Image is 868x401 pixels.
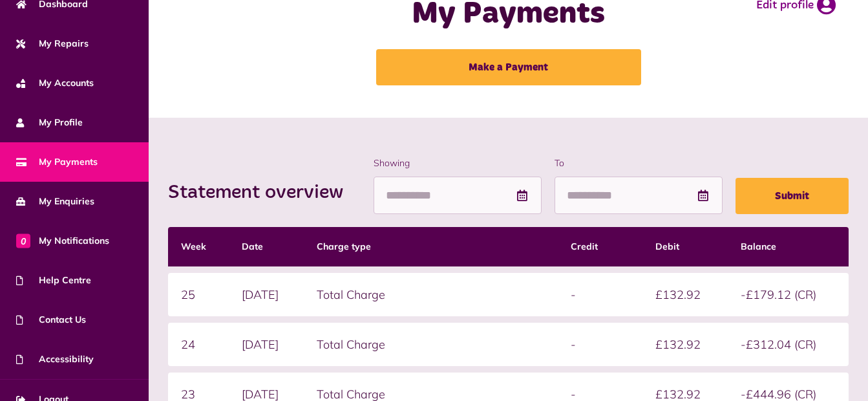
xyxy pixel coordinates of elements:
span: My Notifications [16,234,109,248]
span: 0 [16,233,30,248]
span: My Profile [16,116,83,129]
label: To [555,157,723,170]
td: Total Charge [304,323,558,366]
th: Debit [642,227,727,266]
td: - [558,323,642,366]
span: Contact Us [16,313,86,327]
td: Total Charge [304,273,558,316]
td: 24 [168,323,229,366]
a: Make a Payment [376,49,641,85]
span: My Repairs [16,37,89,50]
td: - [558,273,642,316]
td: -£179.12 (CR) [728,273,849,316]
span: My Payments [16,155,98,169]
th: Charge type [304,227,558,266]
span: My Accounts [16,76,94,90]
td: 25 [168,273,229,316]
th: Credit [558,227,642,266]
td: [DATE] [229,273,304,316]
th: Date [229,227,304,266]
span: Help Centre [16,274,91,287]
td: £132.92 [642,323,727,366]
span: My Enquiries [16,195,94,208]
td: £132.92 [642,273,727,316]
span: Accessibility [16,352,94,366]
td: [DATE] [229,323,304,366]
h2: Statement overview [168,181,356,204]
th: Balance [728,227,849,266]
th: Week [168,227,229,266]
label: Showing [374,157,542,170]
button: Submit [736,178,849,214]
td: -£312.04 (CR) [728,323,849,366]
